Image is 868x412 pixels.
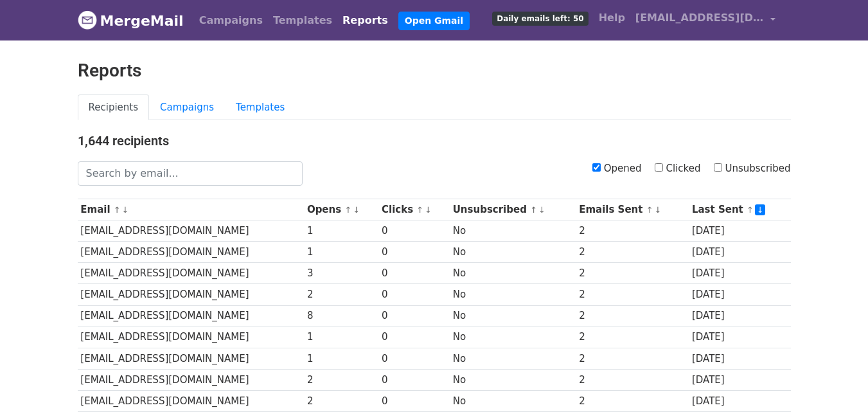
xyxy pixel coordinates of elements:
td: No [450,390,576,411]
td: 2 [304,369,378,390]
a: Templates [268,8,337,33]
td: 0 [378,348,450,369]
td: 0 [378,369,450,390]
td: [DATE] [689,220,790,242]
a: Help [594,5,630,31]
input: Search by email... [78,161,303,186]
td: 0 [378,327,450,348]
td: [EMAIL_ADDRESS][DOMAIN_NAME] [78,348,305,369]
td: [DATE] [689,305,790,327]
td: [DATE] [689,390,790,411]
a: ↑ [416,205,423,215]
td: No [450,242,576,263]
td: [DATE] [689,284,790,305]
span: [EMAIL_ADDRESS][DOMAIN_NAME] [635,10,764,26]
img: MergeMail logo [78,10,97,30]
td: [EMAIL_ADDRESS][DOMAIN_NAME] [78,284,305,305]
a: [EMAIL_ADDRESS][DOMAIN_NAME] [630,5,781,35]
a: Templates [225,94,296,121]
td: 2 [576,369,689,390]
td: [EMAIL_ADDRESS][DOMAIN_NAME] [78,369,305,390]
td: [EMAIL_ADDRESS][DOMAIN_NAME] [78,305,305,327]
td: No [450,220,576,242]
input: Clicked [655,163,663,172]
a: Campaigns [149,94,225,121]
h2: Reports [78,60,791,82]
td: 2 [576,284,689,305]
td: 0 [378,220,450,242]
td: [DATE] [689,263,790,284]
a: ↑ [114,205,121,215]
td: 1 [304,242,378,263]
td: No [450,263,576,284]
th: Emails Sent [576,199,689,220]
a: ↓ [425,205,432,215]
input: Opened [592,163,601,172]
td: 1 [304,220,378,242]
td: 2 [304,390,378,411]
a: ↑ [344,205,351,215]
th: Email [78,199,305,220]
td: No [450,284,576,305]
td: No [450,369,576,390]
td: 0 [378,263,450,284]
a: Open Gmail [398,12,470,30]
td: 0 [378,242,450,263]
a: Reports [337,8,393,33]
label: Clicked [655,161,701,176]
a: ↓ [353,205,360,215]
th: Unsubscribed [450,199,576,220]
a: ↑ [747,205,754,215]
label: Opened [592,161,642,176]
td: [EMAIL_ADDRESS][DOMAIN_NAME] [78,327,305,348]
td: 2 [576,263,689,284]
td: 8 [304,305,378,327]
td: No [450,348,576,369]
h4: 1,644 recipients [78,133,791,148]
th: Opens [304,199,378,220]
td: [EMAIL_ADDRESS][DOMAIN_NAME] [78,220,305,242]
a: ↓ [654,205,661,215]
td: 2 [576,327,689,348]
label: Unsubscribed [714,161,791,176]
td: [DATE] [689,348,790,369]
td: 2 [576,390,689,411]
th: Last Sent [689,199,790,220]
td: [EMAIL_ADDRESS][DOMAIN_NAME] [78,390,305,411]
td: [DATE] [689,369,790,390]
a: Recipients [78,94,150,121]
td: No [450,327,576,348]
td: 2 [304,284,378,305]
td: [EMAIL_ADDRESS][DOMAIN_NAME] [78,263,305,284]
td: No [450,305,576,327]
td: 1 [304,348,378,369]
a: ↑ [530,205,537,215]
input: Unsubscribed [714,163,722,172]
td: 2 [576,348,689,369]
span: Daily emails left: 50 [492,12,588,26]
a: ↓ [538,205,545,215]
td: 0 [378,390,450,411]
td: 1 [304,327,378,348]
td: [DATE] [689,242,790,263]
a: Campaigns [194,8,268,33]
a: ↓ [122,205,129,215]
a: MergeMail [78,7,184,34]
a: Daily emails left: 50 [487,5,593,31]
td: 2 [576,305,689,327]
td: 2 [576,242,689,263]
td: 0 [378,284,450,305]
th: Clicks [378,199,450,220]
td: 2 [576,220,689,242]
a: ↓ [755,204,766,215]
td: 3 [304,263,378,284]
td: 0 [378,305,450,327]
a: ↑ [646,205,653,215]
td: [EMAIL_ADDRESS][DOMAIN_NAME] [78,242,305,263]
td: [DATE] [689,327,790,348]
